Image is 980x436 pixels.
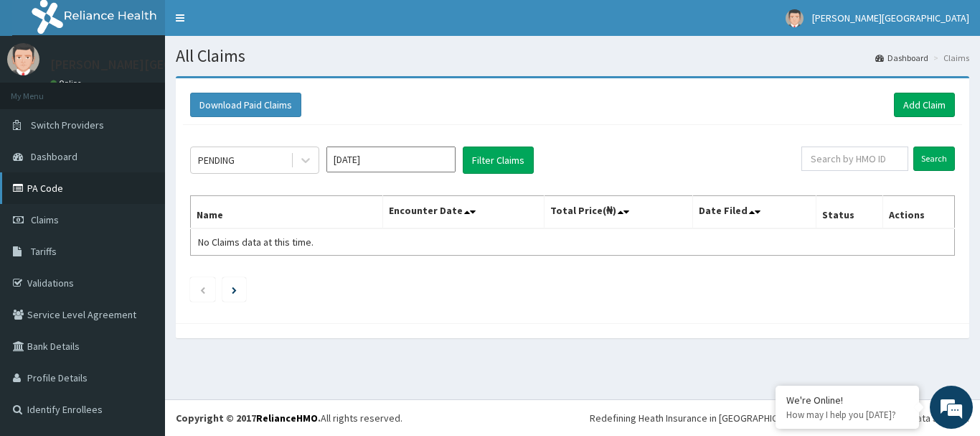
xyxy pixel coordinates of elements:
[590,411,969,425] div: Redefining Heath Insurance in [GEOGRAPHIC_DATA] using Telemedicine and Data Science!
[256,412,318,425] a: RelianceHMO
[463,147,534,174] button: Filter Claims
[198,236,314,249] span: No Claims data at this time.
[7,43,39,75] img: User Image
[31,150,77,163] span: Dashboard
[894,93,955,117] a: Add Claim
[693,196,816,229] th: Date Filed
[816,196,883,229] th: Status
[544,196,693,229] th: Total Price(₦)
[199,283,206,296] a: Previous page
[31,119,104,131] span: Switch Providers
[50,58,263,71] p: [PERSON_NAME][GEOGRAPHIC_DATA]
[801,147,908,171] input: Search by HMO ID
[165,399,980,436] footer: All rights reserved.
[786,409,908,421] p: How may I help you today?
[383,196,544,229] th: Encounter Date
[882,196,954,229] th: Actions
[50,78,85,88] a: Online
[190,93,301,117] button: Download Paid Claims
[232,283,237,296] a: Next page
[31,213,59,226] span: Claims
[930,52,969,64] li: Claims
[31,245,57,258] span: Tariffs
[875,52,928,64] a: Dashboard
[786,394,908,407] div: We're Online!
[191,196,383,229] th: Name
[786,9,804,27] img: User Image
[176,412,321,425] strong: Copyright © 2017 .
[812,11,969,24] span: [PERSON_NAME][GEOGRAPHIC_DATA]
[176,47,969,65] h1: All Claims
[913,147,955,171] input: Search
[326,147,456,172] input: Select Month and Year
[198,153,235,167] div: PENDING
